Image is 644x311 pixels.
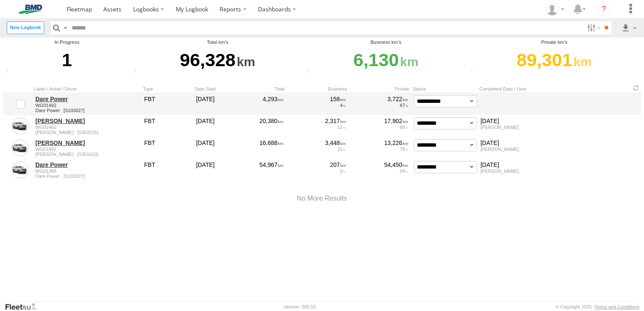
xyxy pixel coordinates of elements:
[35,161,138,169] a: Dare Power
[543,3,567,16] div: Ainslie Brown
[288,86,347,92] span: Business
[35,139,138,147] a: [PERSON_NAME]
[384,139,408,147] div: 13,226
[12,161,29,178] a: Click to Edit Logbook Details
[225,116,284,136] div: 20,380
[5,303,43,311] a: Visit our Website
[469,39,640,46] div: Private km's
[188,138,222,158] div: [DATE]
[225,160,284,180] div: 54,967
[225,138,284,158] div: 16,688
[631,84,641,92] span: Refresh
[12,139,29,156] a: Click to Edit Logbook Details
[595,304,639,309] a: Terms and Conditions
[480,117,545,125] span: [DATE]
[62,21,69,34] label: Search Query
[414,95,477,107] select: Dare Power WG01492 Dare Power S103027 fbt [DATE] 4,293 158 4 3,722 87
[77,130,98,135] span: S302031
[289,103,346,108] div: 4
[35,169,138,174] span: WG01398
[35,108,60,113] span: Dare Power
[8,5,52,14] img: bmd-logo.svg
[306,69,318,75] div: Total business trips distance
[143,86,185,92] span: Type
[584,21,602,34] label: Search Filter Options
[188,160,222,180] div: [DATE]
[306,46,467,75] div: Total Business Trips Distance
[7,21,44,34] label: Create New Logbook
[132,69,145,75] div: Total trips distance
[143,160,185,180] div: fbt
[480,125,518,130] span: [PERSON_NAME]
[413,86,476,92] span: Status
[143,138,185,158] div: fbt
[35,147,138,152] span: WG01492
[289,169,346,174] div: 0
[469,46,640,75] div: Total Private Trips Distance
[35,174,60,179] span: Dare Power
[352,125,408,130] div: 88
[352,147,408,152] div: 79
[352,103,408,108] div: 87
[77,152,98,157] span: S301013
[225,94,284,114] div: 4,293
[64,108,85,113] span: S103027
[387,95,408,103] div: 3,722
[64,174,85,179] span: S103027
[414,161,477,173] select: Dare Power WG01398 Dare Power S103027 fbt [DATE] 54,967 207 0 54,450 99 [DATE] [PERSON_NAME]
[597,3,611,16] i: ?
[35,130,73,135] span: [PERSON_NAME]
[325,117,346,125] div: 2,317
[143,116,185,136] div: fbt
[480,139,545,147] span: [DATE]
[35,117,138,125] a: [PERSON_NAME]
[325,139,346,147] div: 3,448
[35,103,138,108] span: WG01492
[306,39,467,46] div: Business km's
[188,86,222,92] span: Date Start
[188,94,222,114] div: [DATE]
[480,147,518,152] span: [PERSON_NAME]
[330,161,346,169] div: 207
[330,95,346,103] div: 158
[555,304,639,309] div: © Copyright 2025 -
[35,95,138,103] a: Dare Power
[4,69,17,75] div: Total Logbooks which is in progres
[384,161,408,169] div: 54,450
[132,46,303,75] div: Total Trips Distance
[4,46,129,75] div: Total Logbook In Progress
[289,147,346,152] div: 21
[480,161,545,169] span: [DATE]
[34,86,140,92] span: Label / Asset / Driver
[384,117,408,125] div: 17,902
[143,94,185,114] div: fbt
[479,86,547,92] span: Completed Date / User
[284,304,316,309] div: Version: 305.03
[35,152,73,157] span: [PERSON_NAME]
[414,139,477,151] select: [PERSON_NAME] WG01492 [PERSON_NAME] S301013 fbt [DATE] 16,688 3,448 21 13,226 79 [DATE] [PERSON_N...
[12,118,29,134] a: Click to Edit Logbook Details
[469,69,481,75] div: Total private trips distance
[480,169,518,174] span: [PERSON_NAME]
[289,125,346,130] div: 11
[618,21,637,34] label: Export results as...
[352,169,408,174] div: 99
[35,125,138,130] span: WG01492
[132,39,303,46] div: Total km's
[414,117,477,129] select: [PERSON_NAME] WG01492 [PERSON_NAME] S302031 fbt [DATE] 20,380 2,317 11 17,902 88 [DATE] [PERSON_N...
[188,116,222,136] div: [DATE]
[350,86,409,92] span: Private
[4,39,129,46] div: In Progress
[225,86,284,92] span: Total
